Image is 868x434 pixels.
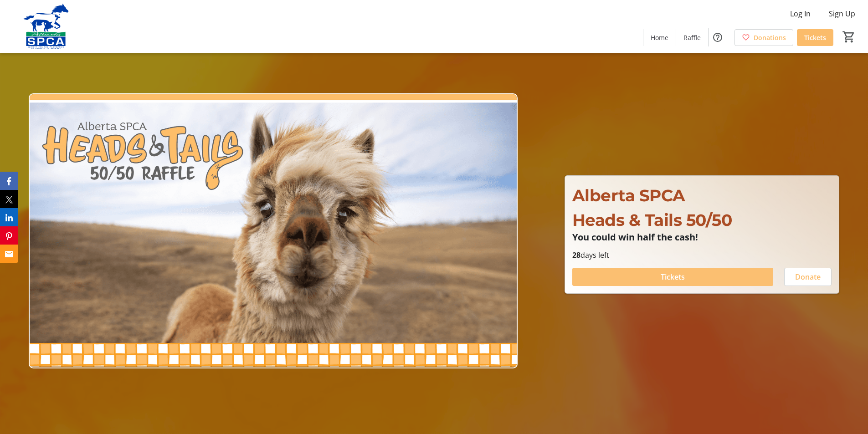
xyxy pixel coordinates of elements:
img: Campaign CTA Media Photo [29,93,518,368]
span: Donate [795,271,821,282]
span: Tickets [661,271,685,282]
span: Alberta SPCA [572,185,685,205]
span: Raffle [683,33,701,42]
button: Help [709,28,727,46]
a: Raffle [676,29,708,46]
span: Log In [790,8,811,19]
a: Home [643,29,676,46]
span: Home [651,33,668,42]
button: Donate [784,268,832,286]
button: Tickets [572,268,773,286]
a: Donations [734,29,793,46]
span: Heads & Tails 50/50 [572,210,732,230]
a: Tickets [797,29,833,46]
span: Donations [754,33,786,42]
span: Tickets [804,33,826,42]
img: Alberta SPCA's Logo [5,4,87,49]
p: You could win half the cash! [572,232,832,242]
span: Sign Up [829,8,855,19]
p: days left [572,250,832,260]
span: 28 [572,250,580,260]
button: Sign Up [822,6,863,21]
button: Log In [783,6,818,21]
button: Cart [841,29,857,45]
